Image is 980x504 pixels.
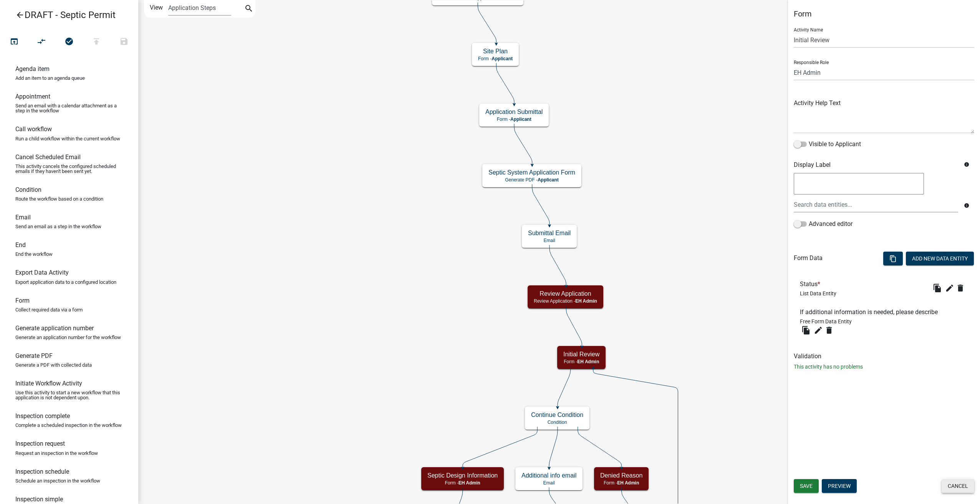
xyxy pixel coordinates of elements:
[794,140,861,149] label: Visible to Applicant
[478,48,513,55] h5: Site Plan
[794,9,974,18] h5: Form
[794,219,853,229] label: Advanced editor
[883,252,903,265] button: content_copy
[800,280,836,288] h6: Status
[15,65,50,72] h6: Agenda item
[794,161,958,168] h6: Display Label
[801,326,811,335] i: file_copy
[55,34,83,50] button: No problems
[15,380,82,387] h6: Initiate Workflow Activity
[243,3,255,15] button: search
[459,480,480,486] span: EH Admin
[6,6,126,24] a: DRAFT - Septic Permit
[824,324,837,336] wm-modal-confirm: Delete
[577,359,599,364] span: EH Admin
[531,420,583,425] p: Condition
[15,164,123,174] p: This activity cancels the configured scheduled emails if they haven't been sent yet.
[822,479,857,493] button: Preview
[944,282,956,294] button: edit
[15,153,81,161] h6: Cancel Scheduled Email
[15,196,103,201] p: Route the workflow based on a condition
[15,280,116,285] p: Export application data to a configured location
[92,37,101,48] i: publish
[15,352,53,359] h6: Generate PDF
[906,252,974,265] button: Add New Data Entity
[889,255,897,262] i: content_copy
[15,224,101,229] p: Send an email as a step in the workflow
[15,297,30,304] h6: Form
[15,496,63,503] h6: Inspection simple
[800,324,812,336] button: file_copy
[794,479,819,493] button: Save
[814,326,823,335] i: edit
[427,472,498,479] h5: Septic Design Information
[956,282,968,294] wm-modal-confirm: Delete
[28,34,55,50] button: Auto Layout
[37,37,46,48] i: compare_arrows
[485,117,543,122] p: Form -
[15,103,123,113] p: Send an email with a calendar attachment as a step in the workflow
[110,34,138,50] button: Save
[15,10,25,21] i: arrow_back
[15,468,69,475] h6: Inspection schedule
[534,290,597,297] h5: Review Application
[575,298,597,304] span: EH Admin
[956,282,968,294] button: delete
[15,324,94,332] h6: Generate application number
[15,423,122,428] p: Complete a scheduled inspection in the workflow
[15,186,41,193] h6: Condition
[15,335,121,340] p: Generate an application number for the workflow
[15,390,123,400] p: Use this activity to start a new workflow that this application is not dependent upon.
[942,479,974,493] button: Cancel
[563,351,599,358] h5: Initial Review
[931,282,944,294] button: file_copy
[15,252,53,257] p: End the workflow
[488,177,575,183] p: Generate PDF -
[531,411,583,418] h5: Continue Condition
[800,308,941,316] h6: If additional information is needed, please describe
[800,483,813,489] span: Save
[794,363,974,371] p: This activity has no problems
[15,214,31,221] h6: Email
[933,283,942,293] i: file_copy
[563,359,599,364] p: Form -
[244,4,253,15] i: search
[964,203,969,208] i: info
[15,451,98,456] p: Request an inspection in the workflow
[65,37,74,48] i: check_circle
[538,177,559,183] span: Applicant
[15,269,69,276] h6: Export Data Activity
[812,324,824,336] button: edit
[600,480,642,486] p: Form -
[15,93,50,100] h6: Appointment
[485,108,543,115] h5: Application Submittal
[945,283,954,293] i: edit
[521,472,576,479] h5: Additional info email
[0,34,28,50] button: Test Workflow
[824,324,837,336] button: delete
[488,169,575,176] h5: Septic System Application Form
[794,352,974,360] h6: Validation
[794,254,823,262] h6: Form Data
[15,76,85,81] p: Add an item to an agenda queue
[617,480,639,486] span: EH Admin
[956,283,965,293] i: delete
[15,412,70,420] h6: Inspection complete
[15,125,52,133] h6: Call workflow
[15,440,65,447] h6: Inspection request
[15,136,120,141] p: Run a child workflow within the current workflow
[492,56,513,61] span: Applicant
[528,238,571,243] p: Email
[521,480,576,486] p: Email
[427,480,498,486] p: Form -
[510,117,531,122] span: Applicant
[534,298,597,304] p: Review Application -
[794,197,958,212] input: Search data entities...
[824,326,834,335] i: delete
[600,472,642,479] h5: Denied Reason
[964,162,969,167] i: info
[83,34,110,50] button: Publish
[15,307,83,312] p: Collect required data via a form
[883,256,903,262] wm-modal-confirm: Bulk Actions
[119,37,129,48] i: save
